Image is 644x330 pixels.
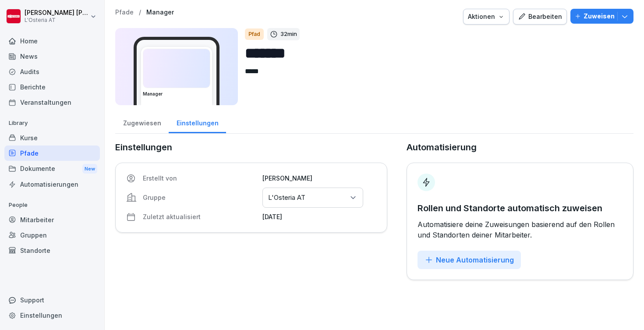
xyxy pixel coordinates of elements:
[425,255,514,265] div: Neue Automatisierung
[268,193,305,202] p: L'Osteria AT
[4,198,100,212] p: People
[25,17,88,23] p: L'Osteria AT
[570,9,633,24] button: Zuweisen
[143,212,257,221] p: Zuletzt aktualisiert
[4,161,100,177] a: DokumenteNew
[4,292,100,308] div: Support
[4,95,100,110] a: Veranstaltungen
[4,177,100,192] a: Automatisierungen
[143,91,210,97] h3: Manager
[115,111,169,133] a: Zugewiesen
[584,11,615,21] p: Zuweisen
[115,9,134,16] a: Pfade
[4,64,100,79] a: Audits
[4,79,100,95] a: Berichte
[169,111,226,133] a: Einstellungen
[143,174,257,183] p: Erstellt von
[463,9,510,25] button: Aktionen
[4,33,100,49] a: Home
[245,28,264,40] div: Pfad
[146,9,174,16] a: Manager
[4,161,100,177] div: Dokumente
[115,141,387,154] p: Einstellungen
[418,202,623,215] p: Rollen und Standorte automatisch zuweisen
[407,141,477,154] p: Automatisierung
[4,227,100,243] a: Gruppen
[82,164,97,174] div: New
[4,145,100,161] a: Pfade
[25,9,88,17] p: [PERSON_NAME] [PERSON_NAME]
[418,251,521,269] button: Neue Automatisierung
[4,212,100,227] a: Mitarbeiter
[4,243,100,258] a: Standorte
[262,212,377,221] p: [DATE]
[4,130,100,145] a: Kurse
[468,12,505,21] div: Aktionen
[418,219,623,240] p: Automatisiere deine Zuweisungen basierend auf den Rollen und Standorten deiner Mitarbeiter.
[518,12,562,21] div: Bearbeiten
[143,193,257,202] p: Gruppe
[4,116,100,130] p: Library
[139,9,141,16] p: /
[513,9,567,25] button: Bearbeiten
[4,308,100,323] a: Einstellungen
[262,174,377,183] p: [PERSON_NAME]
[280,30,297,39] p: 32 min
[4,49,100,64] a: News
